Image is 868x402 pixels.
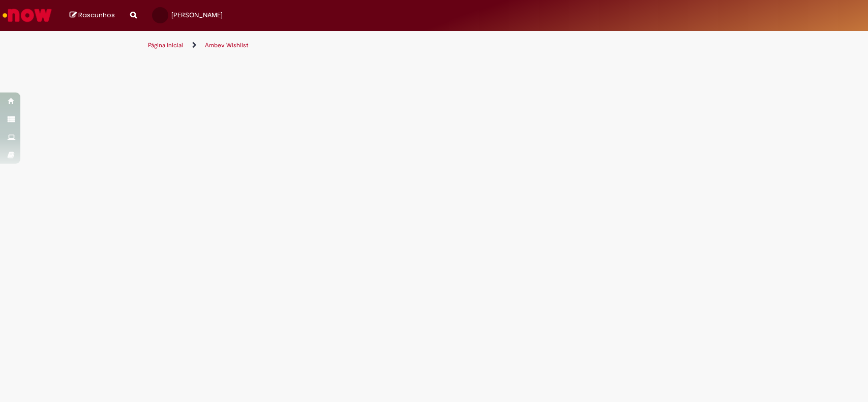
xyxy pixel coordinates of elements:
img: ServiceNow [1,5,53,25]
ul: Trilhas de página [144,36,724,55]
a: Página inicial [148,41,183,49]
span: Rascunhos [78,10,115,20]
a: Ambev Wishlist [205,41,248,49]
a: Rascunhos [70,11,115,20]
span: [PERSON_NAME] [171,11,223,19]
